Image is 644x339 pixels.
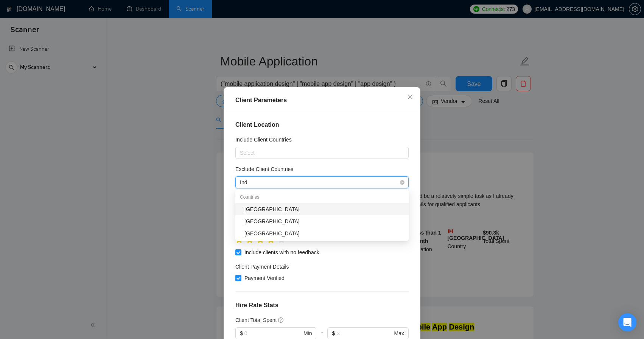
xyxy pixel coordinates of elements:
div: British Indian Ocean Territory [235,227,409,239]
span: Payment Verified [241,274,288,282]
div: Countries [235,191,409,203]
span: $ [240,329,243,337]
div: Client Parameters [235,96,409,105]
div: India [235,203,409,215]
span: question-circle [278,317,284,323]
span: $ [332,329,335,337]
span: Max [394,329,404,337]
span: Min [303,329,312,337]
div: Open Intercom Messenger [618,313,636,331]
h5: Client Total Spent [235,316,277,324]
input: ∞ [336,329,392,337]
h4: Client Payment Details [235,263,289,271]
button: Close [400,87,420,107]
span: close-circle [400,180,404,185]
span: close [407,94,413,100]
h4: Client Location [235,120,409,129]
input: 0 [244,329,302,337]
div: [GEOGRAPHIC_DATA] [244,229,404,238]
h5: Exclude Client Countries [235,165,293,173]
h4: Hire Rate Stats [235,301,409,310]
span: Include clients with no feedback [241,248,322,257]
h5: Include Client Countries [235,135,292,144]
div: [GEOGRAPHIC_DATA] [244,205,404,213]
div: [GEOGRAPHIC_DATA] [244,217,404,225]
div: Indonesia [235,215,409,227]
